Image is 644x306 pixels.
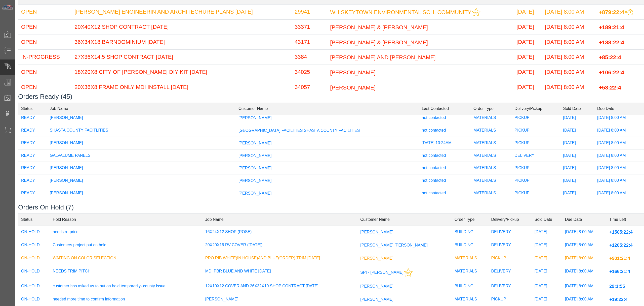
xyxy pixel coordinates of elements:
td: [DATE] 8:00 AM [562,239,607,252]
h3: Orders Ready (45) [18,93,644,101]
td: MATERIALS [470,112,511,124]
h3: Orders On Hold (7) [18,203,644,211]
td: 20X20X16 RV COVER ([DATE]) [202,239,357,252]
img: This customer should be prioritized [404,268,413,277]
td: [DATE] 8:00 AM [594,124,644,137]
td: [DATE] 8:00 AM [594,137,644,149]
td: [DATE] [532,265,562,280]
td: Job Name [202,213,357,226]
td: Delivery/Pickup [488,213,531,226]
td: not contacted [419,149,471,162]
td: [DATE] [532,280,562,293]
td: [DATE] 8:00 AM [542,4,596,19]
td: [DATE] 8:00 AM [594,162,644,174]
td: Status [18,213,50,226]
td: [DATE] [513,19,542,35]
td: PICKUP [511,112,560,124]
td: MATERIALS [470,162,511,174]
td: ON-HOLD [18,280,50,293]
td: [DATE] [513,35,542,50]
span: [PERSON_NAME] [360,230,393,234]
td: [DATE] 8:00 AM [562,280,607,293]
td: Sold Date [560,102,594,115]
td: Due Date [594,102,644,115]
td: Due Date [562,213,607,226]
span: [PERSON_NAME] [238,191,272,195]
span: +189:21:4 [599,24,624,30]
td: ON-HOLD [18,252,50,265]
td: READY [18,124,47,137]
td: ON-HOLD [18,226,50,239]
td: [DATE] [560,137,594,149]
td: Time Left [606,213,644,226]
span: +1205:22:4 [609,243,633,248]
td: DELIVERY [488,239,531,252]
span: [GEOGRAPHIC_DATA] FACILITIES SHASTA COUNTY FACILITIES [238,128,360,133]
span: [PERSON_NAME] AND [PERSON_NAME] [330,54,435,60]
td: 20X36X8 FRAME ONLY MDI INSTALL [DATE] [71,80,292,95]
td: [DATE] [513,80,542,95]
td: [DATE] [560,162,594,174]
span: [PERSON_NAME] [238,153,272,158]
span: [PERSON_NAME] [238,178,272,183]
span: [PERSON_NAME] [360,256,393,260]
td: [DATE] 8:00 AM [542,19,596,35]
td: Status [18,102,47,115]
td: Hold Reason [50,213,202,226]
td: [DATE] 8:00 AM [542,50,596,65]
td: READY [18,149,47,162]
span: +19:22:4 [609,297,628,302]
span: +1565:22:4 [609,230,633,235]
span: SPI - [PERSON_NAME] [360,270,404,274]
td: NEEDS TRIM PITCH [50,265,202,280]
td: PICKUP [511,162,560,174]
td: Job Name [47,102,235,115]
td: MATERIALS [470,137,511,149]
td: [DATE] 8:00 AM [542,80,596,95]
td: [DATE] [513,50,542,65]
span: 29:1:55 [609,284,625,289]
td: [DATE] [560,174,594,187]
td: READY [18,187,47,199]
td: Last Contacted [419,102,471,115]
td: ON-HOLD [18,265,50,280]
td: [PERSON_NAME] [47,112,235,124]
td: [DATE] [513,65,542,80]
td: not contacted [419,112,471,124]
span: [PERSON_NAME] & [PERSON_NAME] [330,24,428,30]
td: 33371 [292,19,327,35]
td: not contacted [419,124,471,137]
td: DELIVERY [511,149,560,162]
td: [PERSON_NAME] [47,162,235,174]
td: PRO RIB WHITE(IN HOUSE)AND BLUE(ORDER) TRIM [DATE] [202,252,357,265]
span: +85:22:4 [599,54,621,60]
td: Sold Date [532,213,562,226]
span: +138:22:4 [599,39,624,45]
td: SHASTA COUNTY FACITLITIES [47,124,235,137]
td: [DATE] 8:00 AM [594,174,644,187]
td: 36X34X18 BARNDOMINIUM [DATE] [71,35,292,50]
td: [PERSON_NAME] [47,174,235,187]
td: PICKUP [511,174,560,187]
td: [DATE] [532,252,562,265]
td: GALVALUME PANELS [47,149,235,162]
td: [DATE] 8:00 AM [542,35,596,50]
span: +53:22:4 [599,84,621,90]
img: This order should be prioritized [625,9,633,16]
td: [DATE] 8:00 AM [594,187,644,199]
td: 12X10X12 COVER AND 26X32X10 SHOP CONTRACT [DATE] [202,280,357,293]
td: 16X24X12 SHOP (ROSE) [202,226,357,239]
img: This customer should be prioritized [472,8,480,16]
span: [PERSON_NAME] [238,141,272,145]
td: [DATE] 8:00 AM [562,226,607,239]
td: Customer Name [357,213,451,226]
td: [DATE] [560,149,594,162]
span: [PERSON_NAME] [PERSON_NAME] [360,243,428,247]
td: [DATE] [532,226,562,239]
td: [DATE] 8:00 AM [594,149,644,162]
td: BUILDING [452,239,488,252]
td: needs re-price [50,226,202,239]
span: [PERSON_NAME] & [PERSON_NAME] [330,39,428,45]
td: ON-HOLD [18,239,50,252]
td: MATERIALS [470,149,511,162]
